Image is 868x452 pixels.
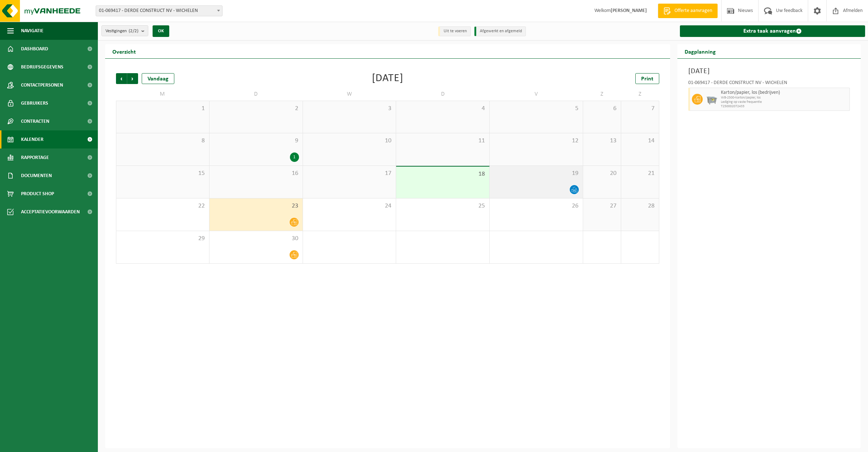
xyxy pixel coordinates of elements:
button: OK [153,25,169,37]
span: WB-2500-karton/papier, los [721,96,848,100]
h3: [DATE] [688,66,850,77]
span: 6 [587,105,617,113]
span: Offerte aanvragen [673,7,714,14]
span: 9 [213,137,299,145]
span: 5 [493,105,579,113]
td: D [396,88,490,101]
span: 4 [400,105,486,113]
h2: Overzicht [105,44,143,58]
a: Print [635,73,659,84]
div: 1 [290,152,299,162]
span: 18 [400,170,486,178]
span: Karton/papier, los (bedrijven) [721,90,848,96]
td: Z [621,88,659,101]
li: Afgewerkt en afgemeld [474,26,526,36]
span: Product Shop [21,185,54,203]
div: 01-069417 - DERDE CONSTRUCT NV - WICHELEN [688,80,850,88]
span: Acceptatievoorwaarden [21,203,80,221]
span: 16 [213,169,299,177]
a: Extra taak aanvragen [680,25,865,37]
h2: Dagplanning [677,44,723,58]
span: Bedrijfsgegevens [21,58,63,76]
span: 15 [120,169,205,177]
span: 12 [493,137,579,145]
span: 28 [625,202,655,210]
span: Documenten [21,167,52,185]
span: Rapportage [21,148,49,167]
span: 7 [625,105,655,113]
span: Dashboard [21,40,48,58]
td: W [303,88,396,101]
span: 23 [213,202,299,210]
div: Vandaag [142,73,174,84]
span: 25 [400,202,486,210]
span: 29 [120,235,205,243]
span: 22 [120,202,205,210]
span: 21 [625,169,655,177]
span: 10 [307,137,393,145]
span: 1 [120,105,205,113]
span: Print [641,76,653,82]
div: [DATE] [372,73,403,84]
span: Vorige [116,73,127,84]
span: 17 [307,169,393,177]
span: 24 [307,202,393,210]
span: 13 [587,137,617,145]
count: (2/2) [129,29,138,33]
span: 14 [625,137,655,145]
span: Volgende [127,73,138,84]
span: T250002072433 [721,104,848,109]
span: Lediging op vaste frequentie [721,100,848,104]
td: M [116,88,209,101]
span: Vestigingen [105,26,138,37]
span: 3 [307,105,393,113]
span: 8 [120,137,205,145]
span: 01-069417 - DERDE CONSTRUCT NV - WICHELEN [96,6,222,16]
span: 27 [587,202,617,210]
strong: [PERSON_NAME] [611,8,647,13]
span: Gebruikers [21,94,48,112]
span: 11 [400,137,486,145]
td: V [490,88,583,101]
span: Contactpersonen [21,76,63,94]
span: Navigatie [21,22,43,40]
td: D [209,88,303,101]
img: WB-2500-GAL-GY-01 [706,94,717,105]
a: Offerte aanvragen [658,4,718,18]
button: Vestigingen(2/2) [101,25,148,36]
li: Uit te voeren [438,26,471,36]
span: 01-069417 - DERDE CONSTRUCT NV - WICHELEN [96,5,223,16]
span: 30 [213,235,299,243]
span: 19 [493,169,579,177]
span: Kalender [21,130,43,148]
span: 2 [213,105,299,113]
span: 26 [493,202,579,210]
span: Contracten [21,112,49,130]
span: 20 [587,169,617,177]
td: Z [583,88,621,101]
